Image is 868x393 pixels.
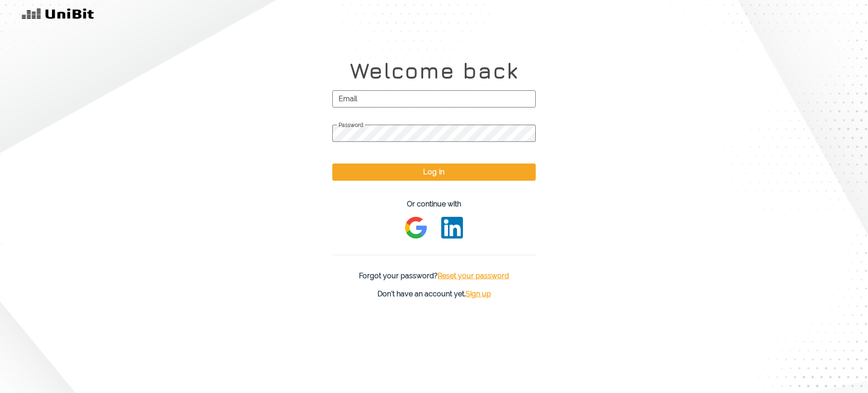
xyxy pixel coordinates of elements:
[183,289,685,299] p: Don't have an account yet.
[405,217,427,239] img: wAAAABJRU5ErkJggg==
[183,58,685,84] h1: Welcome back
[332,125,536,142] input: Password
[823,348,857,382] iframe: Drift Widget Chat Controller
[332,164,536,181] button: Log in
[332,122,536,129] span: Password
[682,119,863,353] iframe: Drift Widget Chat Window
[332,271,536,281] p: Forgot your password?
[22,7,94,22] img: v31kVAdV+ltHqyPP9805dAV0ttielyHdjWdf+P4AoAAAAleaEIAAAAEFwBAABAcAUAAEBwBQAAAMEVAAAABFcAAAAEVwAAABB...
[332,199,536,210] p: Or continue with
[466,290,491,298] span: Sign up
[332,88,536,110] span: Email
[438,271,509,280] span: Reset your password
[441,217,463,239] img: wNDaQje097HcAAAAABJRU5ErkJggg==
